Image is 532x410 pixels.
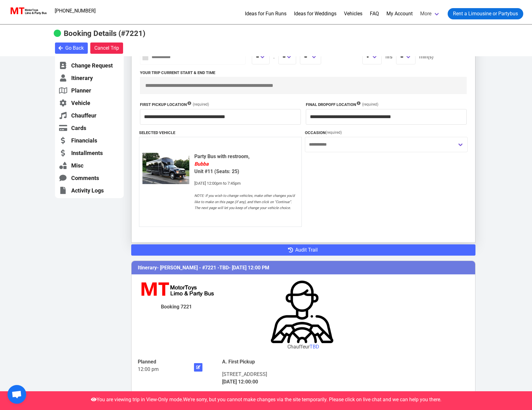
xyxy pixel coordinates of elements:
[448,8,523,19] a: Rent a Limousine or Partybus
[305,130,468,136] label: Occasion
[396,49,415,65] span: We are sorry, you can no longer make changes in Duration, as it is too close to the date and time...
[194,180,298,187] div: [DATE] 12:00pm to 7:45pm
[183,397,441,402] span: We're sorry, but you cannot make changes via the site temporarily. Please click on live chat and ...
[59,162,120,169] a: Misc
[222,379,258,385] b: [DATE] 12:00:00
[370,10,379,17] a: FAQ
[222,359,255,365] b: A. First Pickup
[344,10,362,17] a: Vehicles
[59,137,120,144] a: Financials
[138,366,187,373] div: 12:00 pm
[161,304,192,310] b: Booking 7221
[59,87,120,94] a: Planner
[59,149,120,157] a: Installments
[138,359,156,365] b: Planned
[139,130,302,136] label: Selected Vehicle
[294,10,336,17] a: Ideas for Weddings
[193,102,209,107] span: (required)
[306,102,467,125] div: We are sorry, you can no longer make changes in Dropoff Location, as it is too close to the date ...
[295,246,318,254] span: Audit Trail
[59,74,120,82] a: Itinerary
[245,10,286,17] a: Ideas for Fun Runs
[310,344,319,350] a: TBD
[59,124,120,132] a: Cards
[132,261,475,274] h3: Itinerary
[362,102,378,107] span: (required)
[306,102,467,108] label: Final Dropoff Location
[142,153,189,184] img: 11%2001.jpg
[385,49,392,65] span: hrs
[51,5,99,17] a: [PHONE_NUMBER]
[140,70,467,76] label: Your trip current start & end time
[94,44,119,52] span: Cancel Trip
[273,49,275,65] span: :
[59,62,120,69] a: Change Request
[194,153,298,174] b: Party Bus with restroom, Unit #11 (Seats: 25)
[362,49,382,65] span: We are sorry, you can no longer make changes in Duration, as it is too close to the date and time...
[326,130,342,135] span: (required)
[194,161,209,167] em: Bubba
[59,187,120,194] a: Activity Logs
[453,10,518,17] span: Rent a Limousine or Partybus
[219,265,229,271] span: TBD
[131,244,475,256] button: Audit Trail
[157,265,269,271] span: - [PERSON_NAME] - #7221 - - [DATE] 12:00 PM
[9,7,47,15] img: MotorToys Logo
[305,137,468,152] div: We are sorry, you can no longer make changes in Occasion, as it is too close to the date and time...
[59,112,120,119] a: Chauffeur
[300,49,321,65] span: We are sorry, you can no longer make changes in Pickup Time, as it is too close to the date and t...
[386,10,413,17] a: My Account
[271,281,333,343] img: driver.png
[140,102,301,125] div: We are sorry, you can no longer make changes in Pickup Location, as it is too close to the date a...
[194,193,295,210] i: NOTE: If you wish to change vehicles, make other changes you’d like to make on this page (if any)...
[64,29,145,38] b: Booking Details (#7221)
[140,102,301,108] label: First Pickup Location
[59,174,120,182] a: Comments
[59,99,120,107] a: Vehicle
[65,44,84,52] span: Go Back
[55,42,88,54] button: Go Back
[90,42,123,54] button: Cancel Trip
[252,49,270,65] span: We are sorry, you can no longer make changes in Pickup Time, as it is too close to the date and t...
[419,49,434,65] span: min(s)
[7,385,26,404] div: Open chat
[278,49,296,65] span: We are sorry, you can no longer make changes in Pickup Time, as it is too close to the date and t...
[222,371,299,378] div: [STREET_ADDRESS]
[287,343,319,351] div: Chauffeur
[416,6,444,22] a: More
